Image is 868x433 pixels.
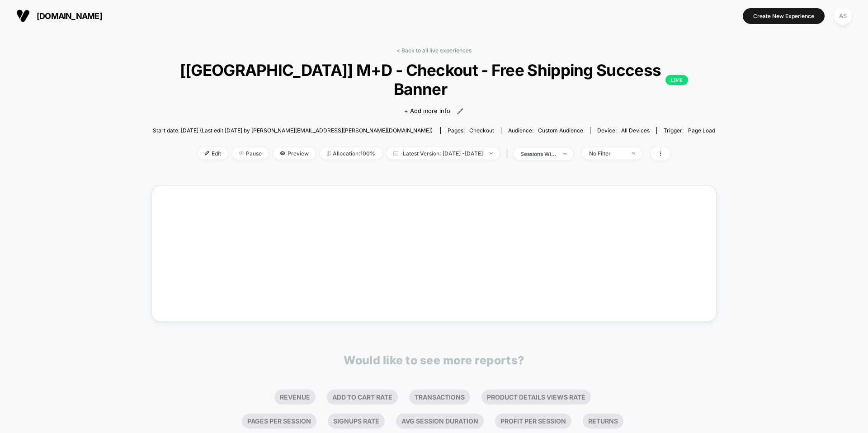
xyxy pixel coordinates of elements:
[396,47,472,54] a: < Back to all live experiences
[664,127,715,134] div: Trigger:
[688,127,715,134] span: Page Load
[481,390,591,405] li: Product Details Views Rate
[834,7,852,25] div: AS
[393,151,398,155] img: calendar
[205,151,209,155] img: edit
[632,152,635,154] img: end
[198,147,228,160] span: Edit
[344,353,524,367] p: Would like to see more reports?
[520,151,557,157] div: sessions with impression
[396,414,484,428] li: Avg Session Duration
[538,127,583,134] span: Custom Audience
[743,8,825,24] button: Create New Experience
[583,414,623,428] li: Returns
[469,127,494,134] span: checkout
[563,153,566,155] img: end
[274,390,316,405] li: Revenue
[242,414,316,428] li: Pages Per Session
[621,127,650,134] span: all devices
[232,147,269,160] span: Pause
[328,414,385,428] li: Signups Rate
[589,150,625,157] div: No Filter
[37,11,102,21] span: [DOMAIN_NAME]
[327,151,330,156] img: rebalance
[387,147,500,160] span: Latest Version: [DATE] - [DATE]
[409,390,470,405] li: Transactions
[153,127,433,134] span: Start date: [DATE] (Last edit [DATE] by [PERSON_NAME][EMAIL_ADDRESS][PERSON_NAME][DOMAIN_NAME])
[327,390,398,405] li: Add To Cart Rate
[490,152,493,154] img: end
[495,414,571,428] li: Profit Per Session
[831,7,854,25] button: AS
[16,9,30,23] img: Visually logo
[590,127,656,134] span: Device:
[14,9,105,23] button: [DOMAIN_NAME]
[180,61,689,99] span: [[GEOGRAPHIC_DATA]] M+D - Checkout - Free Shipping Success Banner
[448,127,494,134] div: Pages:
[508,127,583,134] div: Audience:
[239,151,244,155] img: end
[665,75,688,85] p: LIVE
[273,147,316,160] span: Preview
[320,147,382,160] span: Allocation: 100%
[504,147,514,160] span: |
[404,107,450,116] span: + Add more info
